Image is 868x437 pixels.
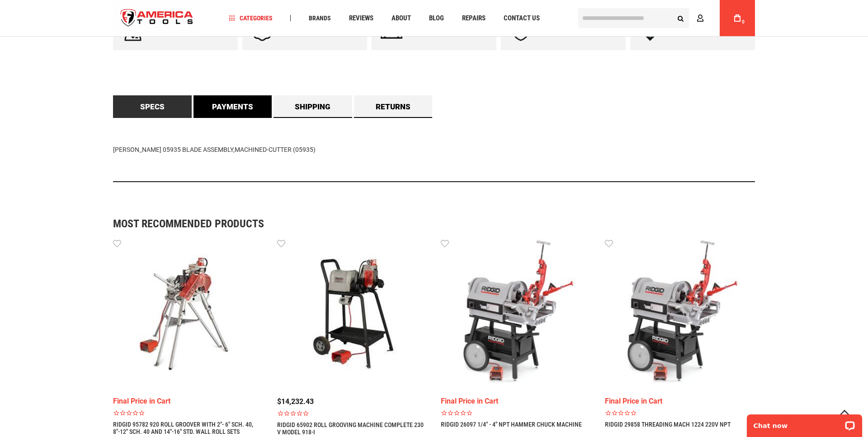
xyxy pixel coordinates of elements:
span: 0 [742,19,745,24]
a: store logo [113,1,201,35]
button: Search [672,9,689,27]
a: RIDGID 26097 1/4" - 4" NPT HAMMER CHUCK MACHINE [441,421,582,428]
a: Shipping [274,95,352,118]
div: Final Price in Cart [441,398,591,405]
a: Payments [193,95,272,118]
span: Repairs [462,15,486,22]
span: Brands [309,15,331,21]
span: Categories [229,15,273,21]
a: Specs [113,95,192,118]
div: Final Price in Cart [113,398,264,405]
a: Returns [354,95,433,118]
a: Brands [305,12,335,24]
img: RIDGID 65902 Roll Grooving Machine Complete 230 V Model 918-I [277,238,428,389]
span: Rated 0.0 out of 5 stars 0 reviews [441,409,591,416]
span: Rated 0.0 out of 5 stars 0 reviews [113,409,264,416]
img: America Tools [113,1,201,35]
a: Categories [225,12,277,24]
a: RIDGID 65902 Roll Grooving Machine Complete 230 V Model 918-I [277,421,428,436]
a: About [387,12,415,24]
span: $14,232.43 [277,397,314,406]
div: [PERSON_NAME] 05935 BLADE ASSEMBLY,MACHINED-CUTTER (05935) [113,118,755,182]
a: RIDGID 29858 THREADING MACH 1224 220V NPT [605,421,731,428]
span: Reviews [349,15,373,22]
span: About [392,15,411,22]
div: Final Price in Cart [605,398,755,405]
span: Rated 0.0 out of 5 stars 0 reviews [605,409,755,416]
span: Contact Us [504,15,540,22]
img: RIDGID 26097 1/4" - 4" NPT HAMMER CHUCK MACHINE [441,238,591,389]
a: RIDGID 95782 920 ROLL GROOVER WITH 2"- 6" SCH. 40, 8"-12" SCH. 40 AND 14"-16" STD. WALL ROLL SETS [113,421,264,435]
a: Contact Us [500,12,544,24]
span: Rated 0.0 out of 5 stars 0 reviews [277,410,428,417]
img: RIDGID 95782 920 ROLL GROOVER WITH 2"- 6" SCH. 40, 8"-12" SCH. 40 AND 14"-16" STD. WALL ROLL SETS [113,238,264,389]
a: Reviews [345,12,377,24]
img: RIDGID 29858 THREADING MACH 1224 220V NPT [605,238,755,389]
iframe: LiveChat chat widget [741,409,868,437]
strong: Most Recommended Products [113,218,723,229]
a: Blog [425,12,448,24]
span: Blog [429,15,444,22]
a: Repairs [458,12,490,24]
